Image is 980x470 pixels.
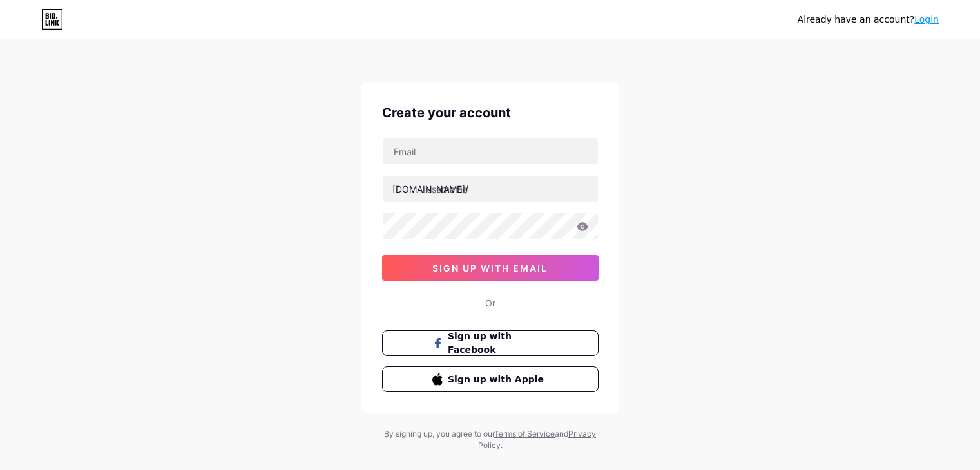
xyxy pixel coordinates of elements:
span: sign up with email [432,263,548,274]
span: Sign up with Apple [448,373,548,386]
a: Terms of Service [494,429,555,438]
button: Sign up with Facebook [382,330,599,356]
button: sign up with email [382,255,599,281]
input: Email [383,138,598,164]
a: Login [914,14,939,24]
div: Or [485,296,495,310]
span: Sign up with Facebook [448,330,548,357]
input: username [383,176,598,202]
button: Sign up with Apple [382,366,599,392]
div: [DOMAIN_NAME]/ [392,182,468,196]
div: Create your account [382,103,599,122]
div: Already have an account? [798,13,939,26]
div: By signing up, you agree to our and . [381,428,600,451]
